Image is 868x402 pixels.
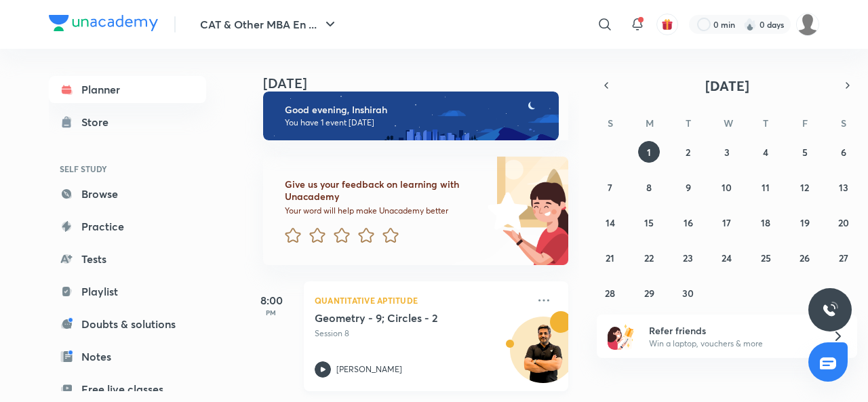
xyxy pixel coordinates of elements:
p: Quantitative Aptitude [315,292,528,308]
h4: [DATE] [263,75,582,92]
abbr: September 7, 2025 [608,181,612,194]
button: September 19, 2025 [794,212,816,233]
a: Browse [49,180,206,207]
h6: Refer friends [649,323,816,338]
h6: Good evening, Inshirah [285,104,547,116]
a: Playlist [49,278,206,305]
button: September 23, 2025 [677,247,699,268]
button: September 10, 2025 [716,176,738,198]
abbr: September 19, 2025 [800,216,810,229]
p: Your word will help make Unacademy better [285,205,483,216]
img: evening [263,92,559,140]
img: Avatar [511,324,576,389]
button: September 11, 2025 [755,176,776,198]
span: [DATE] [705,77,749,95]
abbr: September 14, 2025 [606,216,615,229]
button: September 17, 2025 [716,212,738,233]
abbr: September 15, 2025 [644,216,654,229]
abbr: Friday [802,117,808,129]
img: Inshirah [796,13,819,36]
div: Store [81,114,117,130]
h5: Geometry - 9; Circles - 2 [315,311,484,325]
a: Store [49,108,206,136]
h6: Give us your feedback on learning with Unacademy [285,178,483,203]
button: September 26, 2025 [794,247,816,268]
button: CAT & Other MBA En ... [192,11,347,38]
abbr: Sunday [608,117,613,129]
abbr: September 27, 2025 [839,252,848,264]
button: September 4, 2025 [755,141,776,163]
abbr: September 4, 2025 [763,146,768,159]
button: September 5, 2025 [794,141,816,163]
button: September 1, 2025 [638,141,660,163]
img: feedback_image [441,157,568,265]
button: September 3, 2025 [716,141,738,163]
button: September 24, 2025 [716,247,738,268]
img: avatar [661,18,673,31]
img: Company Logo [49,15,158,31]
button: September 22, 2025 [638,247,660,268]
abbr: September 1, 2025 [647,146,651,159]
abbr: Saturday [841,117,846,129]
p: [PERSON_NAME] [336,363,402,376]
abbr: September 2, 2025 [686,146,690,159]
img: ttu [822,302,838,318]
p: PM [244,308,298,317]
a: Practice [49,213,206,240]
button: September 16, 2025 [677,212,699,233]
abbr: September 9, 2025 [686,181,691,194]
button: September 15, 2025 [638,212,660,233]
button: September 6, 2025 [833,141,854,163]
abbr: September 11, 2025 [762,181,770,194]
a: Doubts & solutions [49,310,206,338]
abbr: September 17, 2025 [722,216,731,229]
img: streak [743,18,757,31]
abbr: September 16, 2025 [684,216,693,229]
abbr: September 29, 2025 [644,287,654,300]
button: September 12, 2025 [794,176,816,198]
abbr: September 23, 2025 [683,252,693,264]
p: Win a laptop, vouchers & more [649,338,816,350]
a: Company Logo [49,15,158,35]
abbr: September 28, 2025 [605,287,615,300]
button: September 28, 2025 [599,282,621,304]
abbr: September 18, 2025 [761,216,770,229]
button: September 7, 2025 [599,176,621,198]
abbr: September 10, 2025 [722,181,732,194]
abbr: September 25, 2025 [761,252,771,264]
abbr: September 26, 2025 [800,252,810,264]
abbr: Monday [646,117,654,129]
button: September 14, 2025 [599,212,621,233]
button: September 18, 2025 [755,212,776,233]
button: September 20, 2025 [833,212,854,233]
p: Session 8 [315,327,528,340]
abbr: September 30, 2025 [682,287,694,300]
img: referral [608,323,635,350]
abbr: Wednesday [724,117,733,129]
abbr: September 20, 2025 [838,216,849,229]
abbr: September 24, 2025 [722,252,732,264]
a: Planner [49,76,206,103]
abbr: September 13, 2025 [839,181,848,194]
abbr: September 3, 2025 [724,146,730,159]
button: avatar [656,14,678,35]
abbr: September 22, 2025 [644,252,654,264]
abbr: September 6, 2025 [841,146,846,159]
abbr: September 12, 2025 [800,181,809,194]
button: September 25, 2025 [755,247,776,268]
p: You have 1 event [DATE] [285,117,547,128]
button: September 21, 2025 [599,247,621,268]
abbr: Thursday [763,117,768,129]
button: September 13, 2025 [833,176,854,198]
button: September 27, 2025 [833,247,854,268]
button: September 30, 2025 [677,282,699,304]
a: Notes [49,343,206,370]
abbr: September 21, 2025 [606,252,614,264]
button: September 9, 2025 [677,176,699,198]
button: [DATE] [616,76,838,95]
h5: 8:00 [244,292,298,308]
h6: SELF STUDY [49,157,206,180]
button: September 8, 2025 [638,176,660,198]
button: September 29, 2025 [638,282,660,304]
abbr: Tuesday [686,117,691,129]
